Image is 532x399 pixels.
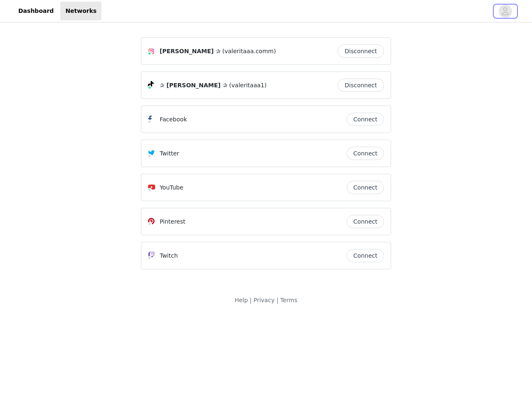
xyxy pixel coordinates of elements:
img: Instagram Icon [148,48,155,55]
button: Disconnect [337,79,384,92]
span: (valeritaaa1) [229,81,266,90]
p: Twitter [160,149,179,158]
button: Connect [347,113,384,126]
button: Disconnect [337,44,384,58]
span: [PERSON_NAME] ✰ [160,47,221,56]
button: Connect [347,181,384,194]
p: Facebook [160,115,187,124]
button: Connect [347,215,384,228]
button: Connect [347,249,384,262]
p: Twitch [160,251,178,260]
a: Terms [280,297,297,303]
span: | [250,297,252,303]
a: Dashboard [13,2,59,20]
div: avatar [501,5,509,18]
span: | [276,297,278,303]
p: YouTube [160,183,183,192]
a: Help [234,297,248,303]
button: Connect [347,147,384,160]
span: (valeritaaa.comm) [222,47,276,56]
p: Pinterest [160,217,185,226]
a: Privacy [254,297,275,303]
span: ✰ [PERSON_NAME] ✰ [160,81,227,90]
a: Networks [60,2,101,20]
